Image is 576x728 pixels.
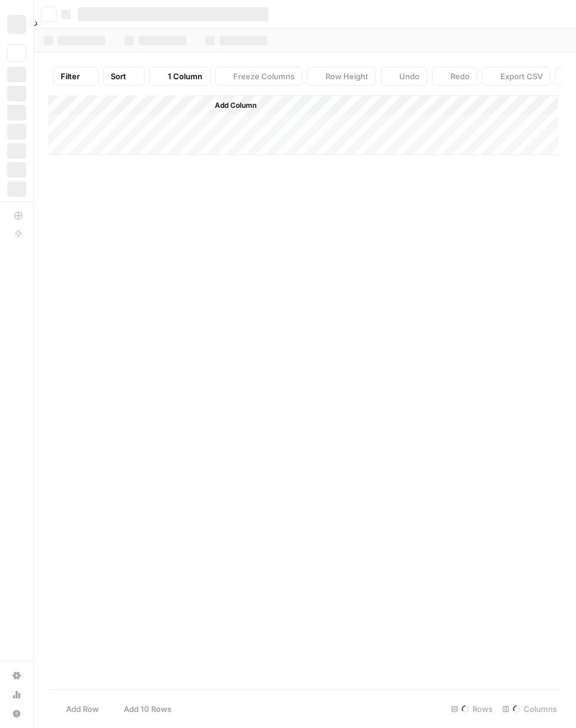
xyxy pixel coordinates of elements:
[325,70,368,82] span: Row Height
[106,699,179,718] button: Add 10 Rows
[450,70,469,82] span: Redo
[7,685,26,704] a: Usage
[149,67,210,86] button: 1 Column
[233,70,295,82] span: Freeze Columns
[432,67,477,86] button: Redo
[66,703,99,715] span: Add Row
[7,666,26,685] a: Settings
[168,70,202,82] span: 1 Column
[124,703,171,715] span: Add 10 Rows
[399,70,420,82] span: Undo
[215,67,302,86] button: Freeze Columns
[7,704,26,723] button: Help + Support
[307,67,376,86] button: Row Height
[381,67,427,86] button: Undo
[482,67,550,86] button: Export CSV
[61,70,80,82] span: Filter
[215,100,256,111] span: Add Column
[446,699,497,718] div: Rows
[199,98,261,113] button: Add Column
[53,67,98,86] button: Filter
[103,67,145,86] button: Sort
[111,70,126,82] span: Sort
[500,70,543,82] span: Export CSV
[48,699,106,718] button: Add Row
[497,699,562,718] div: Columns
